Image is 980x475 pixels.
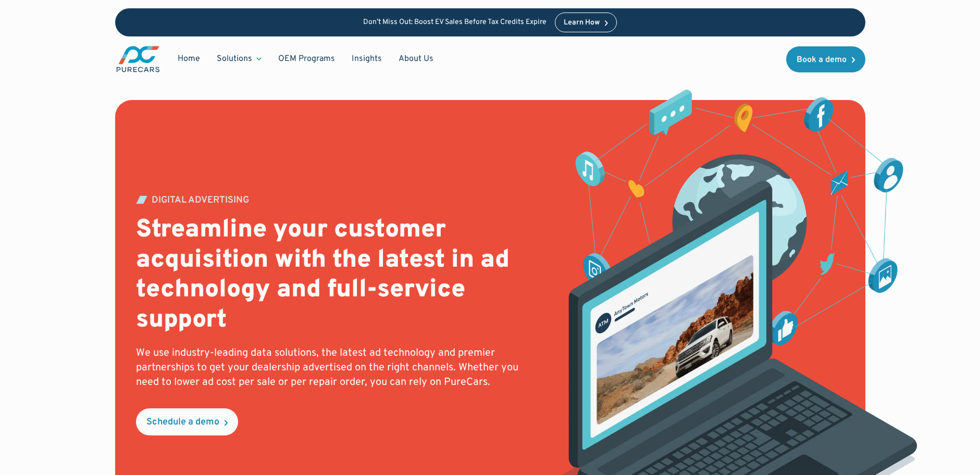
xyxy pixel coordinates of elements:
[152,196,249,205] div: DIGITAL ADVERTISING
[146,418,219,427] div: Schedule a demo
[363,18,547,27] p: Don’t Miss Out: Boost EV Sales Before Tax Credits Expire
[797,56,847,64] div: Book a demo
[343,49,390,69] a: Insights
[564,19,600,27] div: Learn How
[115,45,161,73] img: purecars logo
[555,12,617,32] a: Learn How
[169,49,208,69] a: Home
[390,49,442,69] a: About Us
[208,49,270,69] div: Solutions
[136,216,540,335] h2: Streamline your customer acquisition with the latest in ad technology and full-service support
[136,346,540,390] p: We use industry-leading data solutions, the latest ad technology and premier partnerships to get ...
[270,49,343,69] a: OEM Programs
[115,45,161,73] a: main
[217,53,252,65] div: Solutions
[136,408,238,435] a: Schedule a demo
[786,46,865,72] a: Book a demo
